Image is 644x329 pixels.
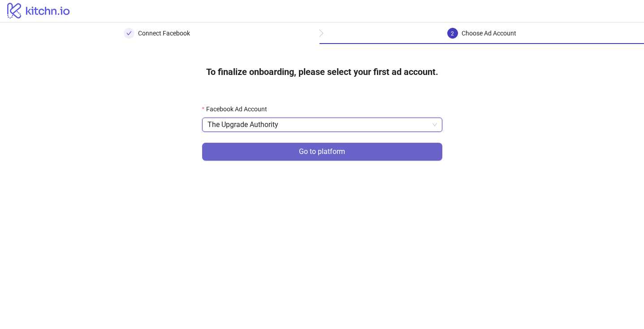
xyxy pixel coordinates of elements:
[202,104,273,114] label: Facebook Ad Account
[202,143,442,161] button: Go to platform
[126,31,132,36] span: check
[192,58,453,85] h4: To finalize onboarding, please select your first ad account.
[138,28,190,39] div: Connect Facebook
[451,31,454,37] span: 2
[207,118,437,132] span: The Upgrade Authority
[462,28,516,39] div: Choose Ad Account
[299,148,345,156] span: Go to platform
